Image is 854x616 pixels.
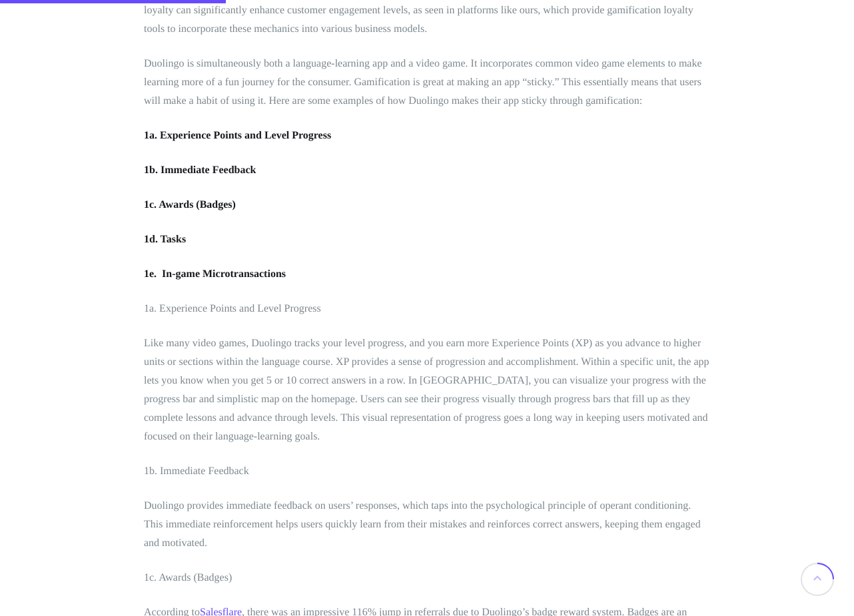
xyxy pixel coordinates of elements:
p: Duolingo is simultaneously both a language-learning app and a video game. It incorporates common ... [144,55,710,111]
p: 1c. Awards (Badges) [144,569,710,587]
strong: 1e. In-game Microtransactions [144,268,286,280]
p: 1a. Experience Points and Level Progress [144,300,710,318]
strong: 1c. Awards (Badges) [144,199,236,210]
strong: 1d. Tasks [144,234,186,245]
p: Like many video games, Duolingo tracks your level progress, and you earn more Experience Points (... [144,334,710,446]
p: 1b. Immediate Feedback [144,462,710,481]
strong: 1a. Experience Points and Level Progress [144,130,331,141]
strong: 1b. Immediate Feedback [144,164,256,176]
p: Duolingo provides immediate feedback on users’ responses, which taps into the psychological princ... [144,497,710,553]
